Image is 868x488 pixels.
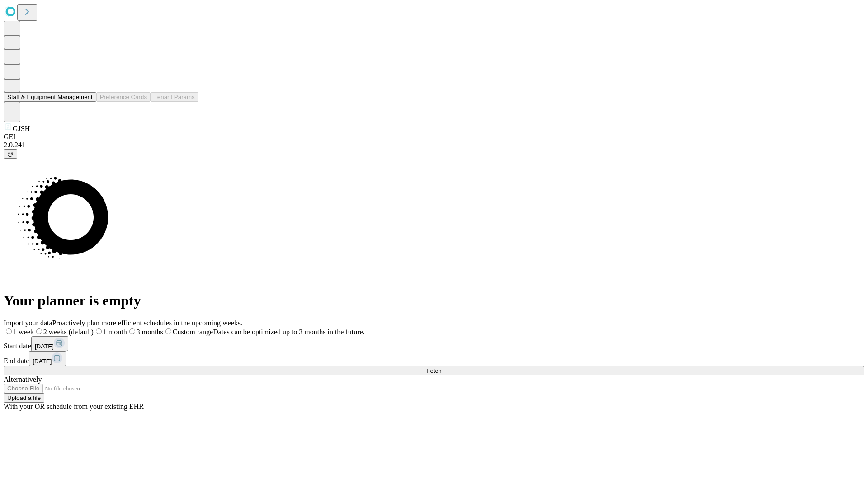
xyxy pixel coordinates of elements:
span: Custom range [173,328,213,336]
span: GJSH [13,125,30,132]
button: Staff & Equipment Management [4,92,96,102]
span: Import your data [4,319,52,327]
div: GEI [4,133,864,141]
span: Dates can be optimized up to 3 months in the future. [213,328,364,336]
button: [DATE] [29,351,66,366]
span: Proactively plan more efficient schedules in the upcoming weeks. [52,319,242,327]
input: 3 months [129,328,135,334]
button: [DATE] [31,336,68,351]
input: 2 weeks (default) [36,328,42,334]
span: Fetch [426,367,441,374]
span: @ [7,150,14,157]
span: 3 months [137,328,163,336]
button: Fetch [4,366,864,375]
button: Preference Cards [96,92,151,102]
input: 1 month [96,328,102,334]
span: Alternatively [4,375,42,383]
span: 2 weeks (default) [43,328,94,336]
span: [DATE] [33,358,52,365]
input: Custom rangeDates can be optimized up to 3 months in the future. [165,328,171,334]
span: 1 week [13,328,34,336]
span: 1 month [103,328,127,336]
h1: Your planner is empty [4,292,864,309]
button: @ [4,149,17,159]
span: [DATE] [35,343,54,350]
div: End date [4,351,864,366]
span: With your OR schedule from your existing EHR [4,403,144,410]
button: Upload a file [4,393,44,403]
button: Tenant Params [151,92,198,102]
div: Start date [4,336,864,351]
input: 1 week [6,328,12,334]
div: 2.0.241 [4,141,864,149]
